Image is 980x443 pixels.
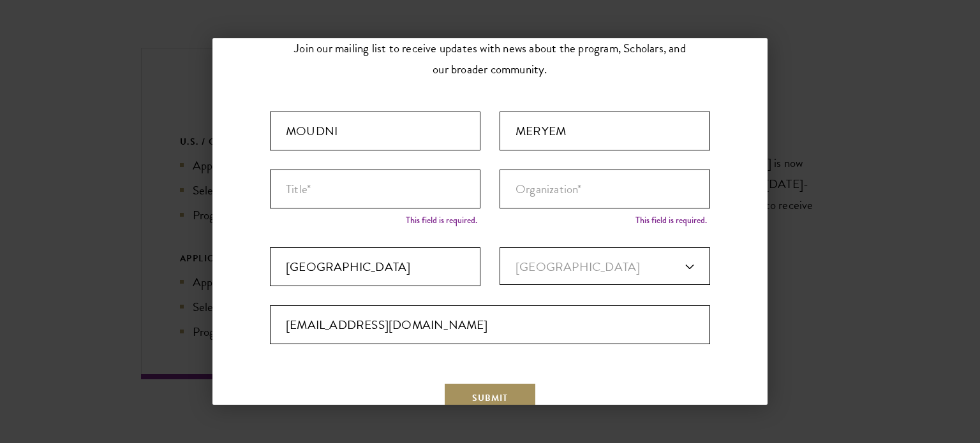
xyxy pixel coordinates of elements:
button: Submit [443,382,537,413]
input: Title* [270,170,480,208]
input: City* [270,247,480,286]
input: Last Name* [500,112,710,150]
span: [GEOGRAPHIC_DATA] [516,258,640,276]
div: This field is required. [403,212,480,228]
span: Submit [472,391,508,405]
input: First Name* [270,112,480,150]
p: Join our mailing list to receive updates with news about the program, Scholars, and our broader c... [292,38,688,80]
input: Organization* [500,170,710,208]
div: This field is required. [632,212,710,228]
input: Email* [270,305,710,344]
